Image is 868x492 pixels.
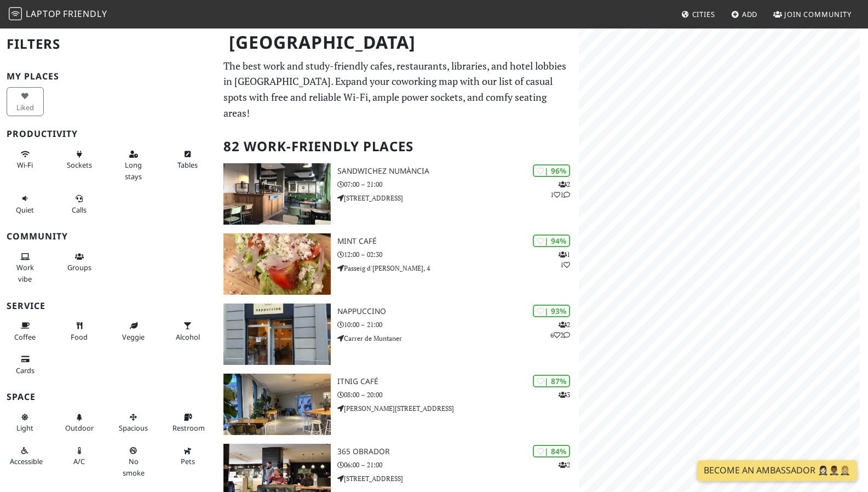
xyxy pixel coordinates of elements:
span: Join Community [784,9,852,19]
h3: Space [7,392,210,402]
p: Passeig d'[PERSON_NAME], 4 [337,263,578,273]
span: Laptop [26,8,61,20]
span: Restroom [173,423,205,433]
h3: Productivity [7,129,210,139]
p: 10:00 – 21:00 [337,319,578,330]
span: Cities [692,9,715,19]
a: Join Community [769,4,856,24]
div: | 94% [533,234,570,247]
p: The best work and study-friendly cafes, restaurants, libraries, and hotel lobbies in [GEOGRAPHIC_... [223,58,572,121]
h3: 365 Obrador [337,447,578,456]
span: Veggie [122,332,145,342]
span: Outdoor area [65,423,94,433]
button: Light [7,408,44,437]
span: Coffee [14,332,36,342]
p: Carrer de Muntaner [337,333,578,344]
span: Long stays [125,160,142,181]
button: Veggie [115,317,152,346]
button: Spacious [115,408,152,437]
span: Friendly [63,8,107,20]
button: No smoke [115,442,152,482]
button: Wi-Fi [7,145,44,174]
p: [STREET_ADDRESS] [337,473,578,484]
button: Coffee [7,317,44,346]
a: LaptopFriendly LaptopFriendly [9,5,107,24]
p: 12:00 – 02:30 [337,249,578,260]
h3: Nappuccino [337,307,578,316]
span: Accessible [10,456,43,466]
span: Spacious [119,423,148,433]
button: Cards [7,350,44,379]
h2: Filters [7,27,210,61]
a: Nappuccino | 93% 262 Nappuccino 10:00 – 21:00 Carrer de Muntaner [217,304,578,365]
img: Nappuccino [223,304,331,365]
span: Credit cards [16,365,35,375]
h3: Itnig Café [337,377,578,386]
h3: Service [7,301,210,311]
span: Food [71,332,88,342]
span: Group tables [67,262,91,272]
a: Cities [677,4,720,24]
img: Itnig Café [223,374,331,435]
span: Add [742,9,758,19]
span: Smoke free [123,456,145,477]
p: 2 [559,460,570,470]
h3: My Places [7,71,210,82]
button: Sockets [61,145,98,174]
h3: Mint Café [337,237,578,246]
p: 07:00 – 21:00 [337,179,578,190]
h1: [GEOGRAPHIC_DATA] [220,27,576,58]
p: 06:00 – 21:00 [337,460,578,470]
a: Become an Ambassador 🤵🏻‍♀️🤵🏾‍♂️🤵🏼‍♀️ [697,460,857,481]
button: Restroom [169,408,206,437]
p: 08:00 – 20:00 [337,390,578,400]
div: | 96% [533,164,570,177]
span: People working [16,262,34,283]
button: Tables [169,145,206,174]
h3: SandwiChez Numància [337,167,578,176]
span: Work-friendly tables [177,160,198,170]
span: Video/audio calls [72,205,87,215]
button: Accessible [7,442,44,471]
p: 2 1 1 [550,179,570,200]
p: 1 1 [559,249,570,270]
h3: Community [7,231,210,242]
a: SandwiChez Numància | 96% 211 SandwiChez Numància 07:00 – 21:00 [STREET_ADDRESS] [217,163,578,225]
button: Groups [61,248,98,277]
button: Food [61,317,98,346]
p: 3 [559,390,570,400]
span: Air conditioned [73,456,85,466]
button: Alcohol [169,317,206,346]
img: Mint Café [223,233,331,295]
button: Long stays [115,145,152,185]
div: | 84% [533,445,570,457]
span: Alcohol [176,332,200,342]
button: Work vibe [7,248,44,288]
p: [PERSON_NAME][STREET_ADDRESS] [337,403,578,414]
a: Add [727,4,762,24]
a: Itnig Café | 87% 3 Itnig Café 08:00 – 20:00 [PERSON_NAME][STREET_ADDRESS] [217,374,578,435]
img: LaptopFriendly [9,7,22,20]
button: A/C [61,442,98,471]
div: | 87% [533,375,570,387]
span: Pet friendly [181,456,195,466]
span: Stable Wi-Fi [17,160,33,170]
span: Power sockets [67,160,92,170]
span: Natural light [16,423,33,433]
button: Pets [169,442,206,471]
button: Quiet [7,190,44,219]
button: Calls [61,190,98,219]
a: Mint Café | 94% 11 Mint Café 12:00 – 02:30 Passeig d'[PERSON_NAME], 4 [217,233,578,295]
h2: 82 Work-Friendly Places [223,130,572,163]
div: | 93% [533,305,570,317]
span: Quiet [16,205,34,215]
p: 2 6 2 [550,319,570,340]
p: [STREET_ADDRESS] [337,193,578,203]
button: Outdoor [61,408,98,437]
img: SandwiChez Numància [223,163,331,225]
